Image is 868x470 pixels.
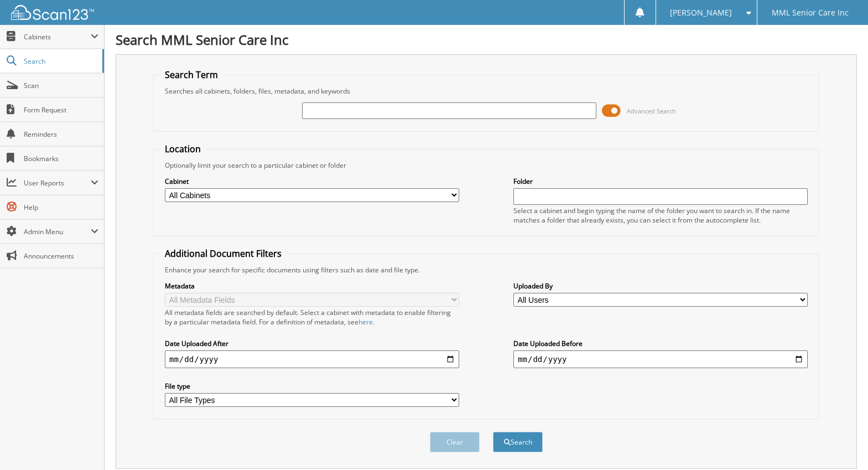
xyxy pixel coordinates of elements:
span: Advanced Search [627,107,676,115]
label: Metadata [165,281,459,291]
div: Optionally limit your search to a particular cabinet or folder [159,161,813,170]
span: Help [24,203,98,212]
div: Select a cabinet and begin typing the name of the folder you want to search in. If the name match... [513,206,808,225]
legend: Search Term [159,69,224,81]
input: end [513,350,808,368]
legend: Location [159,143,206,155]
span: Reminders [24,130,98,139]
span: Admin Menu [24,227,91,236]
span: Scan [24,81,98,90]
span: Search [24,56,97,66]
label: Uploaded By [513,281,808,291]
span: Cabinets [24,32,91,42]
span: Bookmarks [24,154,98,163]
div: All metadata fields are searched by default. Select a cabinet with metadata to enable filtering b... [165,308,459,327]
img: scan123-logo-white.svg [11,5,94,20]
span: [PERSON_NAME] [670,9,732,16]
legend: Additional Document Filters [159,247,287,260]
label: Date Uploaded After [165,339,459,348]
label: Date Uploaded Before [513,339,808,348]
span: MML Senior Care Inc [772,9,849,16]
div: Enhance your search for specific documents using filters such as date and file type. [159,265,813,275]
span: Announcements [24,251,98,261]
button: Clear [430,432,480,452]
span: Form Request [24,105,98,115]
input: start [165,350,459,368]
div: Searches all cabinets, folders, files, metadata, and keywords [159,86,813,96]
button: Search [493,432,543,452]
label: File type [165,381,459,391]
a: here [358,317,373,327]
label: Cabinet [165,177,459,186]
label: Folder [513,177,808,186]
h1: Search MML Senior Care Inc [116,30,857,49]
span: User Reports [24,178,91,188]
